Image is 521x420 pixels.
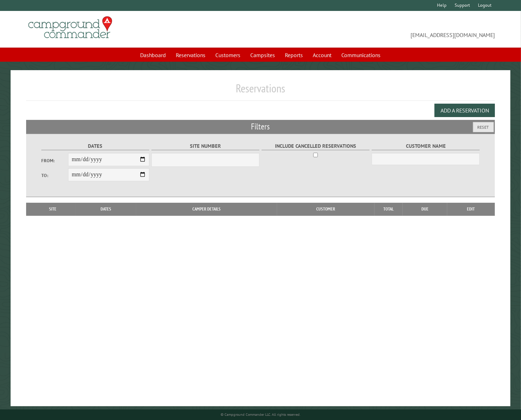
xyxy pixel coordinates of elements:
[447,203,495,215] th: Edit
[41,172,68,179] label: To:
[337,48,385,62] a: Communications
[151,142,259,150] label: Site Number
[403,203,447,215] th: Due
[136,203,277,215] th: Camper Details
[260,19,495,39] span: [EMAIL_ADDRESS][DOMAIN_NAME]
[26,81,495,101] h1: Reservations
[246,48,280,62] a: Campsites
[262,142,370,150] label: Include Cancelled Reservations
[136,48,170,62] a: Dashboard
[309,48,336,62] a: Account
[211,48,245,62] a: Customers
[172,48,210,62] a: Reservations
[435,104,495,117] button: Add a Reservation
[30,203,76,215] th: Site
[277,203,375,215] th: Customer
[41,157,68,164] label: From:
[281,48,307,62] a: Reports
[221,412,300,417] small: © Campground Commander LLC. All rights reserved.
[372,142,480,150] label: Customer Name
[375,203,403,215] th: Total
[473,122,494,132] button: Reset
[26,14,114,41] img: Campground Commander
[26,120,495,133] h2: Filters
[41,142,149,150] label: Dates
[76,203,136,215] th: Dates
